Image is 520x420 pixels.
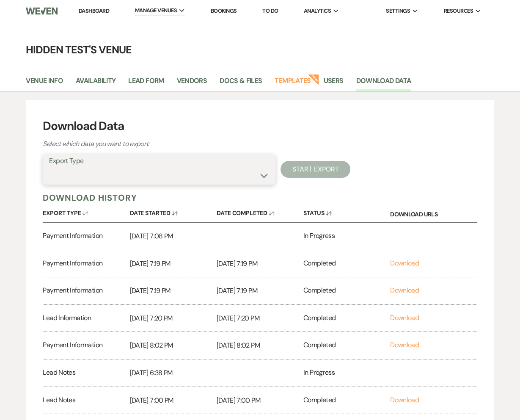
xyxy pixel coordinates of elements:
[275,75,311,91] a: Templates
[303,387,390,414] div: Completed
[43,138,339,149] p: Select which data you want to export:
[135,6,177,15] span: Manage Venues
[281,161,350,178] button: Start Export
[303,359,390,387] div: In Progress
[304,7,331,15] span: Analytics
[390,340,419,349] a: Download
[43,203,129,220] button: Export Type
[217,313,303,324] p: [DATE] 7:20 PM
[444,7,473,15] span: Resources
[130,367,217,379] p: [DATE] 6:38 PM
[130,340,217,351] p: [DATE] 8:02 PM
[390,203,477,222] div: Download URLs
[43,359,129,387] div: Lead Notes
[177,75,207,91] a: Vendors
[303,332,390,359] div: Completed
[43,387,129,414] div: Lead Notes
[220,75,262,91] a: Docs & Files
[390,286,419,295] a: Download
[303,277,390,304] div: Completed
[130,395,217,406] p: [DATE] 7:00 PM
[217,340,303,351] p: [DATE] 8:02 PM
[43,277,129,304] div: Payment Information
[217,285,303,296] p: [DATE] 7:19 PM
[43,192,477,203] h5: Download History
[303,305,390,332] div: Completed
[26,2,57,20] img: Weven Logo
[303,250,390,277] div: Completed
[217,203,303,220] button: Date Completed
[49,155,269,167] label: Export Type
[262,7,278,14] a: To Do
[217,258,303,269] p: [DATE] 7:19 PM
[43,117,477,135] h3: Download Data
[386,7,410,15] span: Settings
[130,203,217,220] button: Date Started
[217,395,303,406] p: [DATE] 7:00 PM
[43,332,129,359] div: Payment Information
[43,223,129,250] div: Payment Information
[128,75,164,91] a: Lead Form
[356,75,411,91] a: Download Data
[130,285,217,296] p: [DATE] 7:19 PM
[130,313,217,324] p: [DATE] 7:20 PM
[211,7,237,14] a: Bookings
[43,305,129,332] div: Lead Information
[390,259,419,268] a: Download
[324,75,344,91] a: Users
[43,250,129,277] div: Payment Information
[76,75,116,91] a: Availability
[26,75,63,91] a: Venue Info
[303,223,390,250] div: In Progress
[390,313,419,322] a: Download
[130,258,217,269] p: [DATE] 7:19 PM
[308,73,319,85] strong: New
[303,203,390,220] button: Status
[390,395,419,404] a: Download
[130,231,217,242] p: [DATE] 7:08 PM
[79,7,109,14] a: Dashboard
